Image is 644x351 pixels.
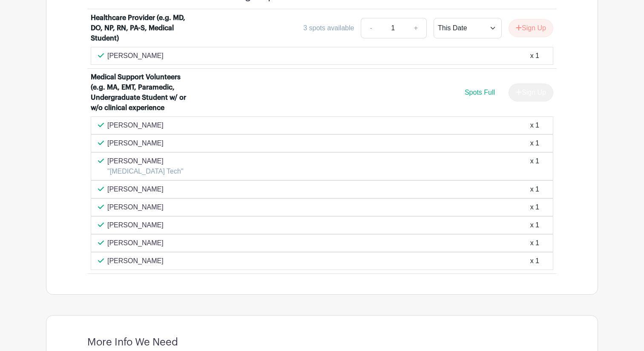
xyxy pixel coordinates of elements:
[107,156,184,166] p: [PERSON_NAME]
[107,184,164,194] p: [PERSON_NAME]
[405,18,427,38] a: +
[530,138,539,148] div: x 1
[107,256,164,266] p: [PERSON_NAME]
[107,238,164,248] p: [PERSON_NAME]
[530,156,539,177] div: x 1
[530,220,539,230] div: x 1
[530,184,539,194] div: x 1
[530,256,539,266] div: x 1
[465,89,495,96] span: Spots Full
[107,120,164,131] p: [PERSON_NAME]
[530,120,539,131] div: x 1
[530,202,539,212] div: x 1
[530,51,539,61] div: x 1
[107,220,164,230] p: [PERSON_NAME]
[361,18,380,38] a: -
[107,202,164,212] p: [PERSON_NAME]
[107,51,164,61] p: [PERSON_NAME]
[91,72,196,113] div: Medical Support Volunteers (e.g. MA, EMT, Paramedic, Undergraduate Student w/ or w/o clinical exp...
[509,19,553,37] button: Sign Up
[91,13,196,44] div: Healthcare Provider (e.g. MD, DO, NP, RN, PA-S, Medical Student)
[530,238,539,248] div: x 1
[107,166,184,177] p: "[MEDICAL_DATA] Tech"
[303,23,354,33] div: 3 spots available
[87,336,178,348] h4: More Info We Need
[107,138,164,148] p: [PERSON_NAME]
